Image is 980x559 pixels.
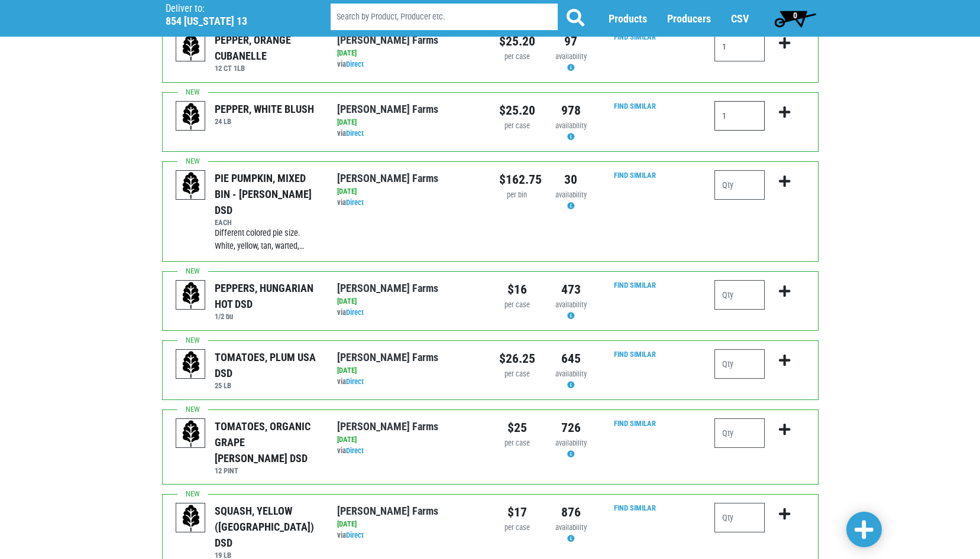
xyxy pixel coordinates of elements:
[215,503,319,551] div: SQUASH, YELLOW ([GEOGRAPHIC_DATA]) DSD
[609,12,647,25] a: Products
[731,12,749,25] a: CSV
[555,300,587,309] span: availability
[614,281,656,290] a: Find Similar
[215,101,314,117] div: PEPPER, WHITE BLUSH
[499,51,535,63] div: per case
[215,466,319,475] h6: 12 PINT
[215,117,314,126] h6: 24 LB
[553,280,589,299] div: 473
[553,170,589,189] div: 30
[299,241,305,251] span: …
[337,446,481,457] div: via
[331,4,558,30] input: Search by Product, Producer etc.
[553,418,589,437] div: 726
[337,282,438,294] a: [PERSON_NAME] Farms
[176,281,206,310] img: placeholder-variety-43d6402dacf2d531de610a020419775a.svg
[614,350,656,359] a: Find Similar
[176,32,206,62] img: placeholder-variety-43d6402dacf2d531de610a020419775a.svg
[499,418,535,437] div: $25
[337,186,481,197] div: [DATE]
[714,32,765,61] input: Qty
[337,34,438,46] a: [PERSON_NAME] Farms
[215,349,319,381] div: TOMATOES, PLUM USA DSD
[337,197,481,209] div: via
[614,419,656,428] a: Find Similar
[215,418,319,466] div: TOMATOES, ORGANIC GRAPE [PERSON_NAME] DSD
[555,523,587,532] span: availability
[215,170,319,218] div: PIE PUMPKIN, MIXED BIN - [PERSON_NAME] DSD
[714,280,765,310] input: Qty
[176,350,206,379] img: placeholder-variety-43d6402dacf2d531de610a020419775a.svg
[769,6,821,30] a: 0
[215,218,319,227] h6: EACH
[215,64,319,73] h6: 12 CT 1LB
[499,300,535,311] div: per case
[499,280,535,299] div: $16
[499,503,535,522] div: $17
[499,438,535,449] div: per case
[614,171,656,180] a: Find Similar
[346,308,364,317] a: Direct
[346,377,364,386] a: Direct
[499,32,535,51] div: $25.20
[555,52,587,61] span: availability
[714,101,765,131] input: Qty
[499,369,535,380] div: per case
[337,530,481,541] div: via
[499,101,535,120] div: $25.20
[555,438,587,447] span: availability
[346,198,364,207] a: Direct
[176,503,206,533] img: placeholder-variety-43d6402dacf2d531de610a020419775a.svg
[555,190,587,199] span: availability
[614,503,656,512] a: Find Similar
[614,32,656,41] a: Find Similar
[337,172,438,184] a: [PERSON_NAME] Farms
[337,365,481,376] div: [DATE]
[346,531,364,539] a: Direct
[346,129,364,138] a: Direct
[215,381,319,390] h6: 25 LB
[337,117,481,128] div: [DATE]
[166,3,300,15] p: Deliver to:
[176,171,206,200] img: placeholder-variety-43d6402dacf2d531de610a020419775a.svg
[337,519,481,530] div: [DATE]
[337,420,438,433] a: [PERSON_NAME] Farms
[337,59,481,70] div: via
[337,296,481,307] div: [DATE]
[499,522,535,534] div: per case
[714,418,765,448] input: Qty
[499,170,535,189] div: $162.75
[553,503,589,522] div: 876
[614,102,656,110] a: Find Similar
[337,376,481,388] div: via
[346,60,364,69] a: Direct
[337,434,481,446] div: [DATE]
[337,48,481,59] div: [DATE]
[667,12,711,25] a: Producers
[553,101,589,120] div: 978
[337,505,438,517] a: [PERSON_NAME] Farms
[337,351,438,363] a: [PERSON_NAME] Farms
[215,32,319,64] div: PEPPER, ORANGE CUBANELLE
[499,190,535,201] div: per bin
[793,11,797,20] span: 0
[346,446,364,455] a: Direct
[499,121,535,132] div: per case
[337,307,481,318] div: via
[215,227,319,252] div: Different colored pie size. White, yellow, tan, warted,
[215,312,319,321] h6: 1/2 bu
[337,103,438,115] a: [PERSON_NAME] Farms
[714,170,765,200] input: Qty
[714,349,765,379] input: Qty
[553,32,589,51] div: 97
[555,369,587,378] span: availability
[215,280,319,312] div: PEPPERS, HUNGARIAN HOT DSD
[714,503,765,532] input: Qty
[499,349,535,368] div: $26.25
[555,121,587,130] span: availability
[176,419,206,448] img: placeholder-variety-43d6402dacf2d531de610a020419775a.svg
[337,128,481,139] div: via
[176,102,206,131] img: placeholder-variety-43d6402dacf2d531de610a020419775a.svg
